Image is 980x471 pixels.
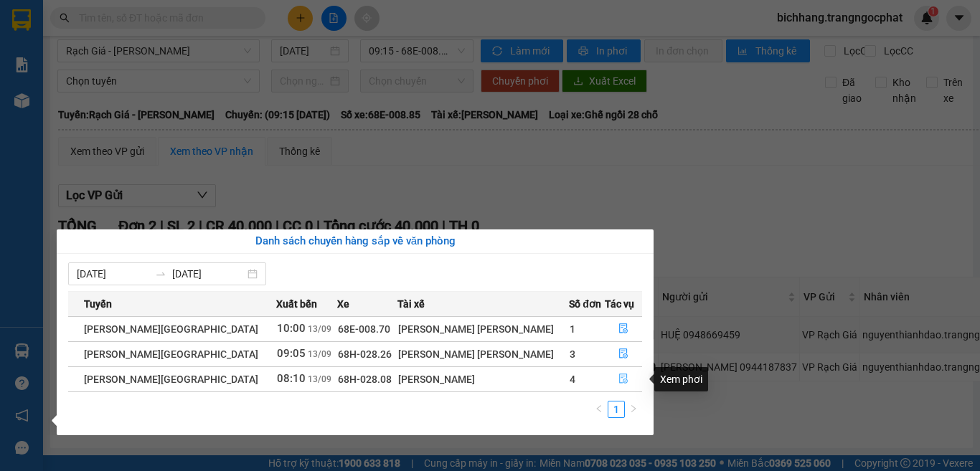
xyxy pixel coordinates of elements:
span: 10:00 [277,322,306,335]
span: Địa chỉ: [6,50,108,97]
span: Xe [337,296,349,312]
strong: 260A, [PERSON_NAME] [PERSON_NAME] [6,50,108,97]
button: file-done [606,343,641,366]
span: Điện thoại: [6,100,106,147]
button: left [590,401,608,418]
span: 1 [570,323,575,335]
strong: NHÀ XE [PERSON_NAME] [18,6,217,27]
span: 3 [570,348,575,360]
span: Số đơn [569,296,601,312]
span: Tài xế [397,296,425,312]
span: file-done [618,348,628,360]
span: 68H-028.08 [338,374,392,385]
span: left [595,404,603,413]
span: VP Rạch Giá [6,32,80,48]
span: to [155,268,166,280]
span: Xuất bến [276,296,317,312]
li: Next Page [625,401,642,418]
span: 08:10 [277,372,306,385]
span: file-done [618,323,628,335]
div: [PERSON_NAME] [398,371,568,387]
span: 13/09 [308,374,331,384]
span: 13/09 [308,349,331,359]
strong: [STREET_ADDRESS] [PERSON_NAME] [110,82,229,113]
span: swap-right [155,268,166,280]
span: [PERSON_NAME][GEOGRAPHIC_DATA] [84,348,258,360]
span: right [629,404,638,413]
span: 13/09 [308,324,331,334]
div: Danh sách chuyến hàng sắp về văn phòng [68,233,642,250]
li: 1 [608,401,625,418]
span: 4 [570,374,575,385]
input: Đến ngày [172,266,245,282]
li: Previous Page [590,401,608,418]
span: Tác vụ [605,296,634,312]
button: right [625,401,642,418]
span: 68H-028.26 [338,348,392,360]
span: file-done [618,374,628,385]
span: 68E-008.70 [338,323,390,335]
span: Tuyến [84,296,112,312]
button: file-done [606,368,641,391]
input: Từ ngày [77,266,149,282]
a: 1 [608,401,624,417]
div: [PERSON_NAME] [PERSON_NAME] [398,346,568,362]
button: file-done [606,318,641,341]
div: Xem phơi [654,367,708,391]
div: [PERSON_NAME] [PERSON_NAME] [398,321,568,337]
span: 09:05 [277,347,306,360]
span: Địa chỉ: [110,66,229,113]
span: [PERSON_NAME][GEOGRAPHIC_DATA] [84,374,258,385]
span: VP [PERSON_NAME] [110,32,212,64]
span: [PERSON_NAME][GEOGRAPHIC_DATA] [84,323,258,335]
